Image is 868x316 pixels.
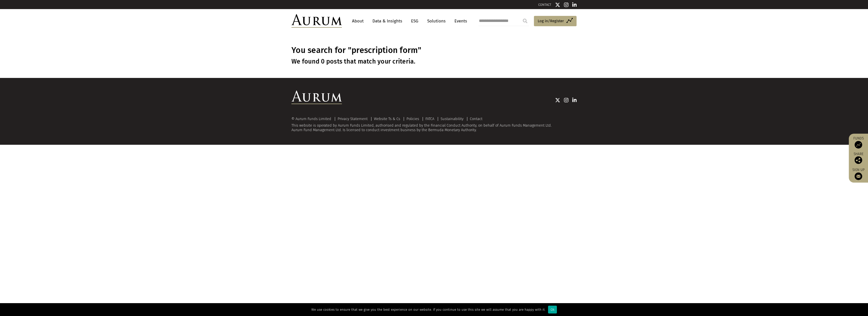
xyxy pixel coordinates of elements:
div: This website is operated by Aurum Funds Limited, authorised and regulated by the Financial Conduc... [291,117,577,132]
a: About [349,16,366,26]
img: Access Funds [855,141,862,149]
img: Instagram icon [564,2,568,7]
a: Privacy Statement [338,117,368,121]
a: ESG [409,16,421,26]
img: Aurum [291,14,342,28]
img: Twitter icon [555,2,560,7]
img: Instagram icon [564,98,568,103]
a: Events [452,16,467,26]
span: Log in/Register [538,18,564,24]
a: Website Ts & Cs [374,117,400,121]
div: © Aurum Funds Limited [291,117,334,121]
a: Contact [470,117,482,121]
img: Linkedin icon [572,98,577,103]
a: FATCA [425,117,434,121]
a: Funds [851,136,865,149]
a: Sustainability [441,117,464,121]
a: CONTACT [538,3,551,7]
img: Aurum Logo [291,91,342,104]
h3: We found 0 posts that match your criteria. [291,58,577,65]
a: Solutions [425,16,448,26]
h1: You search for "prescription form" [291,45,577,55]
a: Data & Insights [370,16,405,26]
input: Submit [520,16,530,26]
img: Twitter icon [555,98,560,103]
a: Log in/Register [534,16,577,26]
img: Linkedin icon [572,2,577,7]
a: Policies [406,117,419,121]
